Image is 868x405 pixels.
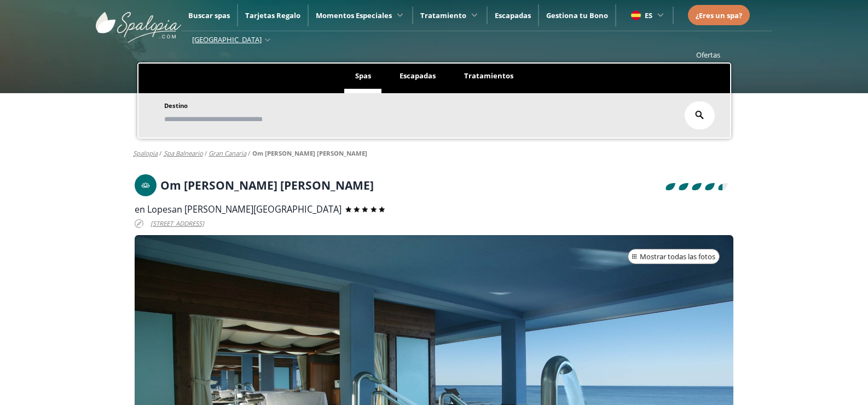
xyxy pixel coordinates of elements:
span: / [205,149,207,158]
button: Mostrar todas las fotos [628,249,720,264]
a: Buscar spas [188,10,230,20]
h1: Om [PERSON_NAME] [PERSON_NAME] [160,179,374,191]
img: ImgLogoSpalopia.BvClDcEz.svg [96,1,181,43]
a: Spalopia [133,149,158,157]
span: Spas [355,71,371,81]
a: ¿Eres un spa? [696,9,742,21]
span: / [248,149,250,158]
span: Destino [164,101,188,110]
a: gran canaria [209,149,246,157]
a: Gestiona tu Bono [546,10,608,20]
span: [STREET_ADDRESS] [151,218,204,230]
span: en Lopesan [PERSON_NAME][GEOGRAPHIC_DATA] [135,203,342,215]
span: / [159,149,161,158]
span: ¿Eres un spa? [696,10,742,20]
a: Om [PERSON_NAME] [PERSON_NAME] [252,149,367,157]
a: Escapadas [495,10,531,20]
span: [GEOGRAPHIC_DATA] [192,35,262,44]
span: Mostrar todas las fotos [640,252,715,263]
span: Escapadas [400,71,436,81]
span: Tratamientos [464,71,513,81]
a: spa balneario [164,149,203,157]
a: Tarjetas Regalo [245,10,300,20]
a: Ofertas [696,50,720,60]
